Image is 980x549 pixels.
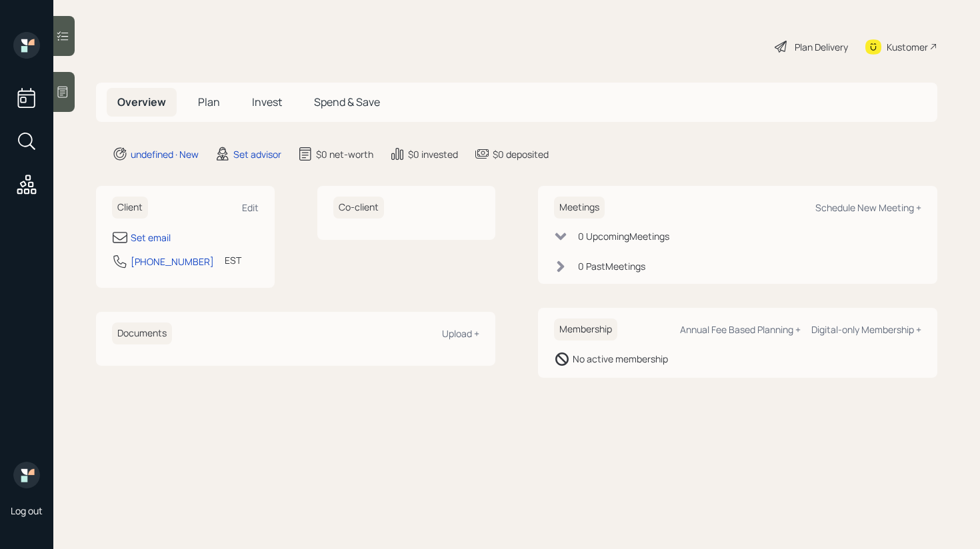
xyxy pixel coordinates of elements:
span: Plan [198,95,220,109]
div: [PHONE_NUMBER] [131,255,214,269]
div: EST [225,253,241,267]
div: $0 net-worth [316,147,373,161]
div: Edit [242,201,259,214]
div: Annual Fee Based Planning + [680,323,801,336]
h6: Documents [112,322,172,344]
div: $0 invested [408,147,458,161]
span: Overview [117,95,166,109]
h6: Meetings [554,197,605,219]
div: 0 Upcoming Meeting s [578,229,669,243]
h6: Membership [554,318,617,340]
span: Invest [252,95,282,109]
div: Plan Delivery [795,40,848,54]
span: Spend & Save [314,95,380,109]
img: retirable_logo.png [13,462,40,488]
div: Digital-only Membership + [811,323,921,336]
h6: Client [112,197,148,219]
div: undefined · New [131,147,199,161]
div: $0 deposited [493,147,549,161]
div: No active membership [573,352,668,366]
div: Kustomer [887,40,928,54]
div: Set advisor [233,147,281,161]
div: Upload + [442,327,479,340]
div: Schedule New Meeting + [815,201,921,214]
div: Log out [11,504,43,517]
div: Set email [131,231,171,245]
div: 0 Past Meeting s [578,259,645,273]
h6: Co-client [333,197,384,219]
